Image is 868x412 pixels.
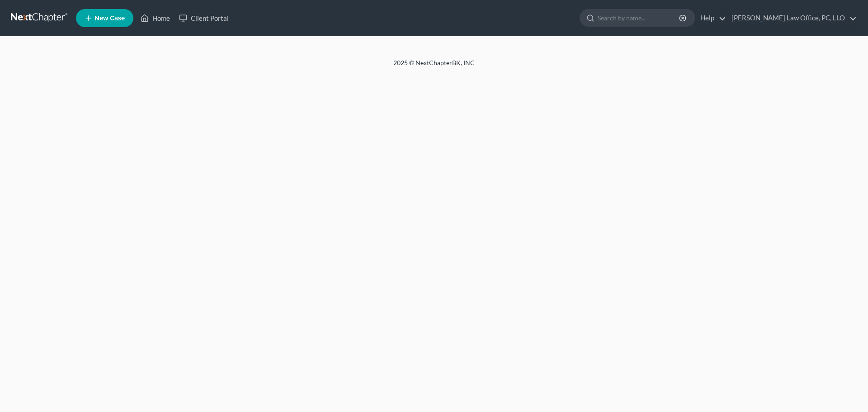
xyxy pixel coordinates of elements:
div: 2025 © NextChapterBK, INC [176,58,692,75]
a: Help [696,10,726,26]
input: Search by name... [598,9,680,26]
a: Home [136,10,175,26]
a: [PERSON_NAME] Law Office, PC, LLO [727,10,857,26]
span: New Case [94,15,125,22]
a: Client Portal [175,10,233,26]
